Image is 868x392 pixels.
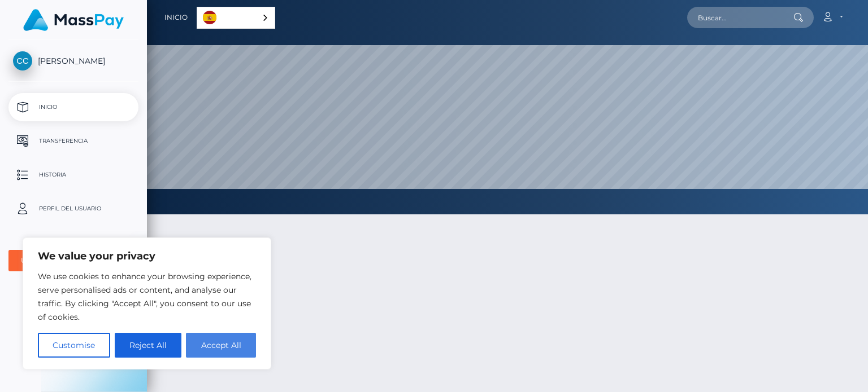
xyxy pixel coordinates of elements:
[13,166,134,183] p: Historia
[197,7,275,28] a: Español
[8,127,138,155] a: Transferencia
[21,256,114,265] div: User Agreements
[8,195,138,223] a: Perfil del usuario
[38,249,256,263] p: We value your privacy
[164,6,188,29] a: Inicio
[23,237,271,369] div: We value your privacy
[38,270,256,324] p: We use cookies to enhance your browsing experience, serve personalised ads or content, and analys...
[687,7,793,28] input: Buscar...
[38,333,110,358] button: Customise
[115,333,182,358] button: Reject All
[186,333,256,358] button: Accept All
[8,161,138,189] a: Historia
[13,133,134,149] p: Transferencia
[8,93,138,121] a: Inicio
[197,7,275,29] div: Language
[197,7,275,29] aside: Language selected: Español
[8,56,138,66] span: [PERSON_NAME]
[13,200,134,217] p: Perfil del usuario
[8,250,138,271] button: User Agreements
[13,99,134,116] p: Inicio
[23,9,124,31] img: MassPay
